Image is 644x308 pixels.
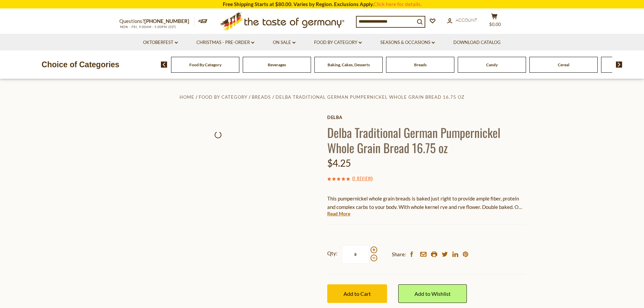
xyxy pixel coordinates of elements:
span: $0.00 [489,22,501,27]
a: Click here for details. [374,1,422,7]
span: $4.25 [327,157,351,169]
a: Oktoberfest [143,39,178,46]
button: $0.00 [484,13,505,30]
a: Candy [486,62,498,67]
p: Questions? [119,17,194,26]
span: MON - FRI, 9:00AM - 5:00PM (EST) [119,25,177,29]
a: Add to Wishlist [398,284,467,303]
a: On Sale [273,39,295,46]
a: Delba Traditional German Pumpernickel Whole Grain Bread 16.75 oz [276,94,464,100]
a: [PHONE_NUMBER] [144,18,189,24]
a: Christmas - PRE-ORDER [196,39,254,46]
a: 1 Review [354,175,371,182]
a: Read More [327,210,350,217]
a: Baking, Cakes, Desserts [328,62,370,67]
a: Delba [327,115,525,120]
span: Add to Cart [343,290,371,297]
a: Beverages [268,62,286,67]
span: Account [456,17,477,23]
input: Qty: [342,245,369,264]
a: Food By Category [314,39,362,46]
a: Account [447,17,477,24]
a: Home [180,94,194,100]
button: Add to Cart [327,284,387,303]
img: next arrow [616,62,622,68]
a: Food By Category [189,62,221,67]
strong: Qty: [327,249,337,258]
p: This pumpernickel whole grain breads is baked just right to provide ample fiber, protein and comp... [327,194,525,211]
img: previous arrow [161,62,167,68]
h1: Delba Traditional German Pumpernickel Whole Grain Bread 16.75 oz [327,125,525,155]
a: Breads [414,62,427,67]
a: Download Catalog [453,39,501,46]
a: Breads [252,94,271,100]
a: Cereal [558,62,569,67]
span: ( ) [352,175,373,182]
span: Share: [392,250,406,259]
a: Seasons & Occasions [380,39,435,46]
a: Food By Category [199,94,247,100]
